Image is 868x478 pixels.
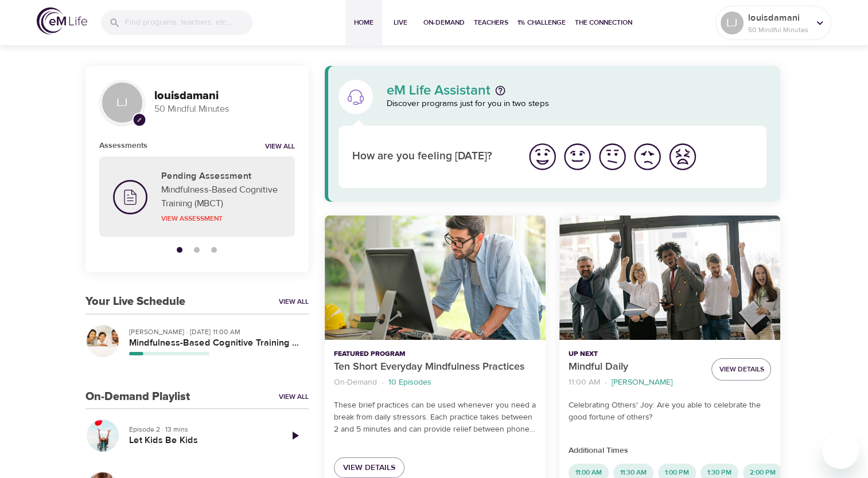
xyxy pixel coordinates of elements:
p: [PERSON_NAME] · [DATE] 11:00 AM [129,327,299,337]
li: · [382,375,384,390]
p: How are you feeling [DATE]? [352,148,511,165]
h3: Your Live Schedule [85,295,185,308]
img: great [527,141,558,173]
span: 11:00 AM [569,468,609,477]
button: View Details [711,358,771,381]
span: 1:30 PM [700,468,738,477]
p: 11:00 AM [569,377,600,389]
p: Featured Program [334,349,536,359]
div: LJ [721,11,744,34]
p: On-Demand [334,377,377,389]
input: Find programs, teachers, etc... [125,10,252,35]
p: eM Life Assistant [387,84,491,97]
p: Ten Short Everyday Mindfulness Practices [334,359,536,375]
p: Episode 2 · 13 mins [129,424,272,434]
button: I'm feeling bad [630,139,665,174]
img: ok [597,141,628,173]
p: Additional Times [569,445,771,457]
a: Play Episode [281,422,309,449]
span: 1:00 PM [658,468,696,477]
p: View Assessment [161,213,281,224]
p: These brief practices can be used whenever you need a break from daily stressors. Each practice t... [334,399,536,436]
span: View Details [719,363,764,375]
img: worst [667,141,698,173]
p: 50 Mindful Minutes [154,103,295,116]
button: I'm feeling ok [595,139,630,174]
p: 10 Episodes [388,377,431,389]
h3: louisdamani [154,89,295,103]
p: louisdamani [748,11,809,25]
p: [PERSON_NAME] [612,377,672,389]
h5: Pending Assessment [161,170,281,182]
button: Let Kids Be Kids [85,418,120,453]
a: View All [279,297,309,307]
h3: On-Demand Playlist [85,390,190,403]
p: Up Next [569,349,702,359]
p: Celebrating Others' Joy: Are you able to celebrate the good fortune of others? [569,399,771,424]
h5: Let Kids Be Kids [129,434,272,446]
p: Mindfulness-Based Cognitive Training (MBCT) [161,183,281,210]
iframe: Button to launch messaging window [822,432,859,469]
span: 1% Challenge [517,17,566,29]
a: View all notifications [265,142,295,152]
span: Live [387,17,414,29]
p: Mindful Daily [569,359,702,375]
span: Home [350,17,377,29]
p: 50 Mindful Minutes [748,25,809,35]
span: 11:30 AM [613,468,653,477]
a: View All [279,392,309,402]
span: The Connection [575,17,632,29]
img: good [562,141,593,173]
button: I'm feeling worst [665,139,700,174]
p: Discover programs just for you in two steps [387,97,767,111]
button: Mindful Daily [559,216,780,340]
span: View Details [343,461,395,475]
button: I'm feeling good [560,139,595,174]
h5: Mindfulness-Based Cognitive Training (MBCT) [129,337,299,349]
button: Ten Short Everyday Mindfulness Practices [325,216,546,340]
span: On-Demand [423,17,465,29]
span: 2:00 PM [743,468,783,477]
img: logo [37,7,87,34]
h6: Assessments [99,139,147,152]
div: LJ [99,80,145,126]
img: bad [632,141,663,173]
span: Teachers [474,17,508,29]
img: eM Life Assistant [347,88,365,106]
nav: breadcrumb [334,375,536,390]
button: I'm feeling great [525,139,560,174]
nav: breadcrumb [569,375,702,390]
li: · [605,375,607,390]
